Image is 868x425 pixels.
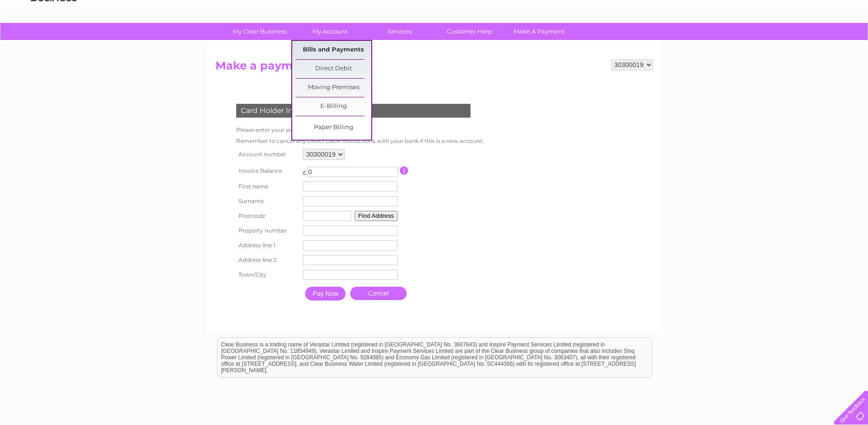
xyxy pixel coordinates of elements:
[501,23,577,40] a: Make A Payment
[217,5,652,45] div: Clear Business is a trading name of Verastar Limited (registered in [GEOGRAPHIC_DATA] No. 3667643...
[295,97,371,116] a: E-Billing
[234,125,486,136] td: Please enter your payment card details below.
[295,41,371,59] a: Bills and Payments
[234,253,301,267] th: Address line 2
[350,287,407,300] a: Cancel
[234,209,301,223] th: Postcode
[222,23,298,40] a: My Clear Business
[706,39,724,46] a: Water
[838,39,859,46] a: Log out
[292,23,368,40] a: My Account
[234,147,301,162] th: Account number
[216,59,653,77] h2: Make a payment
[234,194,301,209] th: Surname
[234,267,301,282] th: Town/City
[303,164,306,176] td: £
[431,23,507,40] a: Customer Help
[234,238,301,253] th: Address line 1
[236,104,471,118] div: Card Holder Information
[807,39,829,46] a: Contact
[755,39,783,46] a: Telecoms
[30,24,77,52] img: logo.png
[788,39,801,46] a: Blog
[305,287,346,300] input: Pay Now
[355,211,398,221] button: Find Address
[295,79,371,97] a: Moving Premises
[234,136,486,147] td: Remember to cancel any Direct Debit instructions with your bank if this is a new account.
[234,179,301,194] th: First name
[362,23,437,40] a: Services
[729,39,749,46] a: Energy
[400,166,408,175] input: Information
[295,119,371,137] a: Paper Billing
[695,5,758,16] a: 0333 014 3131
[234,162,301,179] th: Invoice Balance
[295,60,371,78] a: Direct Debit
[234,223,301,238] th: Property number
